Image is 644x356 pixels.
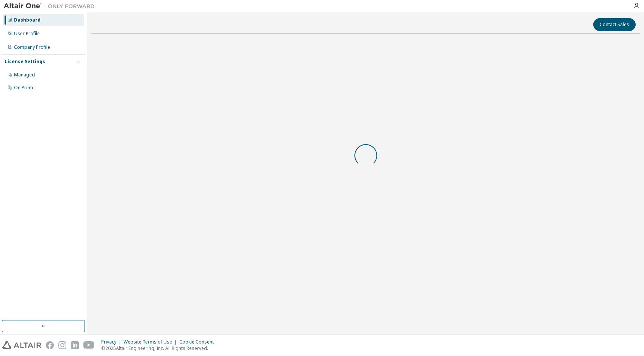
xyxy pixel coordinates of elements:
[71,341,79,349] img: linkedin.svg
[14,72,35,78] div: Managed
[83,341,94,349] img: youtube.svg
[4,2,99,10] img: Altair One
[46,341,54,349] img: facebook.svg
[14,44,50,50] div: Company Profile
[2,341,41,349] img: altair_logo.svg
[14,17,41,23] div: Dashboard
[179,339,218,345] div: Cookie Consent
[124,339,179,345] div: Website Terms of Use
[5,59,45,65] div: License Settings
[58,341,66,349] img: instagram.svg
[14,85,33,91] div: On Prem
[14,31,40,37] div: User Profile
[101,339,124,345] div: Privacy
[101,345,218,351] p: © 2025 Altair Engineering, Inc. All Rights Reserved.
[593,18,636,31] button: Contact Sales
